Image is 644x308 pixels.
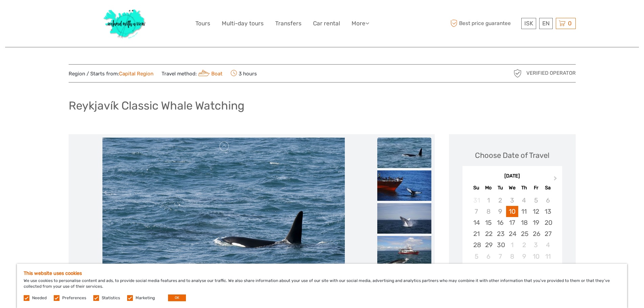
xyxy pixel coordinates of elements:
[471,195,482,206] div: Not available Sunday, August 31st, 2025
[352,19,369,28] a: More
[567,20,573,27] span: 0
[464,195,560,262] div: month 2025-09
[162,69,223,78] span: Travel method:
[542,228,554,239] div: Choose Saturday, September 27th, 2025
[542,239,554,251] div: Choose Saturday, October 4th, 2025
[506,183,518,192] div: We
[62,295,86,301] label: Preferences
[482,183,494,192] div: Mo
[471,217,482,228] div: Choose Sunday, September 14th, 2025
[313,19,340,28] a: Car rental
[494,206,506,217] div: Not available Tuesday, September 9th, 2025
[482,217,494,228] div: Choose Monday, September 15th, 2025
[518,217,530,228] div: Choose Thursday, September 18th, 2025
[512,68,523,79] img: verified_operator_grey_128.png
[449,18,520,29] span: Best price guarantee
[530,195,542,206] div: Not available Friday, September 5th, 2025
[524,20,533,27] span: ISK
[482,195,494,206] div: Not available Monday, September 1st, 2025
[542,251,554,262] div: Choose Saturday, October 11th, 2025
[222,19,264,28] a: Multi-day tours
[518,183,530,192] div: Th
[551,174,562,185] button: Next Month
[506,239,518,251] div: Choose Wednesday, October 1st, 2025
[518,251,530,262] div: Choose Thursday, October 9th, 2025
[471,183,482,192] div: Su
[197,71,223,77] a: Boat
[494,195,506,206] div: Not available Tuesday, September 2nd, 2025
[518,228,530,239] div: Choose Thursday, September 25th, 2025
[530,251,542,262] div: Choose Friday, October 10th, 2025
[195,19,210,28] a: Tours
[32,295,47,301] label: Needed
[518,206,530,217] div: Choose Thursday, September 11th, 2025
[24,270,620,276] h5: This website uses cookies
[119,71,153,77] a: Capital Region
[518,239,530,251] div: Choose Thursday, October 2nd, 2025
[542,195,554,206] div: Not available Saturday, September 6th, 2025
[231,69,257,78] span: 3 hours
[494,239,506,251] div: Choose Tuesday, September 30th, 2025
[471,239,482,251] div: Choose Sunday, September 28th, 2025
[17,264,627,308] div: We use cookies to personalise content and ads, to provide social media features and to analyse ou...
[526,70,576,77] span: Verified Operator
[471,251,482,262] div: Choose Sunday, October 5th, 2025
[377,203,431,234] img: d8cf1a197b4d4df9a666b06b5cb317ef_slider_thumbnail.jpg
[506,251,518,262] div: Choose Wednesday, October 8th, 2025
[482,251,494,262] div: Choose Monday, October 6th, 2025
[539,18,553,29] div: EN
[377,138,431,168] img: 6d37306c15634e67ab4ac0c0b8372f46_slider_thumbnail.jpg
[275,19,302,28] a: Transfers
[494,217,506,228] div: Choose Tuesday, September 16th, 2025
[102,138,345,300] img: 6d37306c15634e67ab4ac0c0b8372f46_main_slider.jpg
[530,228,542,239] div: Choose Friday, September 26th, 2025
[102,295,120,301] label: Statistics
[506,206,518,217] div: Choose Wednesday, September 10th, 2025
[530,183,542,192] div: Fr
[494,183,506,192] div: Tu
[475,150,549,161] div: Choose Date of Travel
[69,70,153,77] span: Region / Starts from:
[482,206,494,217] div: Not available Monday, September 8th, 2025
[136,295,155,301] label: Marketing
[542,183,554,192] div: Sa
[542,217,554,228] div: Choose Saturday, September 20th, 2025
[530,239,542,251] div: Choose Friday, October 3rd, 2025
[462,173,562,180] div: [DATE]
[377,236,431,266] img: 753b4ef2eac24023b9e753f4e42fcbf2_slider_thumbnail.jpg
[506,217,518,228] div: Choose Wednesday, September 17th, 2025
[542,206,554,217] div: Choose Saturday, September 13th, 2025
[482,239,494,251] div: Choose Monday, September 29th, 2025
[494,228,506,239] div: Choose Tuesday, September 23rd, 2025
[100,5,149,42] img: 1077-ca632067-b948-436b-9c7a-efe9894e108b_logo_big.jpg
[530,217,542,228] div: Choose Friday, September 19th, 2025
[506,195,518,206] div: Not available Wednesday, September 3rd, 2025
[471,206,482,217] div: Not available Sunday, September 7th, 2025
[506,228,518,239] div: Choose Wednesday, September 24th, 2025
[471,228,482,239] div: Choose Sunday, September 21st, 2025
[494,251,506,262] div: Choose Tuesday, October 7th, 2025
[377,170,431,201] img: 8aba2a7a3dd946108054f122da038a08_slider_thumbnail.jpg
[518,195,530,206] div: Not available Thursday, September 4th, 2025
[482,228,494,239] div: Choose Monday, September 22nd, 2025
[69,99,244,113] h1: Reykjavík Classic Whale Watching
[168,294,186,301] button: OK
[530,206,542,217] div: Choose Friday, September 12th, 2025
